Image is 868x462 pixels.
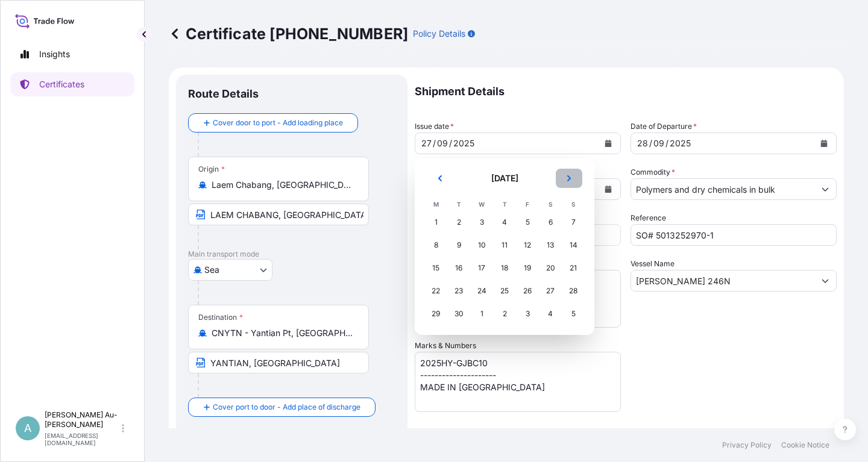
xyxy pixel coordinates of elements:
[562,198,585,211] th: S
[415,159,594,335] section: Calendar
[425,234,447,256] div: Monday, 8 September 2025
[471,211,492,233] div: Wednesday, 3 September 2025
[448,280,470,302] div: Tuesday, 23 September 2025
[539,280,561,302] div: Saturday, 27 September 2025 selected
[448,257,470,279] div: Tuesday, 16 September 2025
[471,280,492,302] div: Wednesday, 24 September 2025
[517,303,538,325] div: Friday, 3 October 2025
[562,257,584,279] div: Sunday, 21 September 2025
[427,169,453,188] button: Previous
[471,234,492,256] div: Wednesday, 10 September 2025
[461,172,549,184] h2: [DATE]
[425,280,447,302] div: Monday, 22 September 2025
[413,28,465,40] p: Policy Details
[425,257,447,279] div: Monday, 15 September 2025
[494,280,515,302] div: Thursday, 25 September 2025
[471,257,492,279] div: Wednesday, 17 September 2025
[424,198,585,325] table: September 2025
[425,303,447,325] div: Monday, 29 September 2025
[447,198,470,211] th: T
[424,169,585,325] div: September 2025
[169,24,408,43] p: Certificate [PHONE_NUMBER]
[517,234,538,256] div: Friday, 12 September 2025
[562,211,584,233] div: Sunday, 7 September 2025
[556,169,582,188] button: Next
[494,257,515,279] div: Thursday, 18 September 2025
[539,198,562,211] th: S
[517,211,538,233] div: Friday, 5 September 2025
[471,303,492,325] div: Wednesday, 1 October 2025
[539,257,561,279] div: Saturday, 20 September 2025
[562,234,584,256] div: Sunday, 14 September 2025
[494,303,515,325] div: Thursday, 2 October 2025
[425,211,447,233] div: Monday, 1 September 2025
[539,211,561,233] div: Saturday, 6 September 2025
[562,280,584,302] div: Sunday, 28 September 2025
[517,280,538,302] div: Friday, 26 September 2025
[493,198,516,211] th: T
[562,303,584,325] div: Sunday, 5 October 2025
[448,303,470,325] div: Tuesday, 30 September 2025
[494,211,515,233] div: Thursday, 4 September 2025
[517,257,538,279] div: Friday, 19 September 2025
[470,198,493,211] th: W
[494,234,515,256] div: Thursday, 11 September 2025
[424,198,447,211] th: M
[539,234,561,256] div: Saturday, 13 September 2025
[448,211,470,233] div: Tuesday, 2 September 2025
[516,198,539,211] th: F
[539,303,561,325] div: Saturday, 4 October 2025
[448,234,470,256] div: Tuesday, 9 September 2025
